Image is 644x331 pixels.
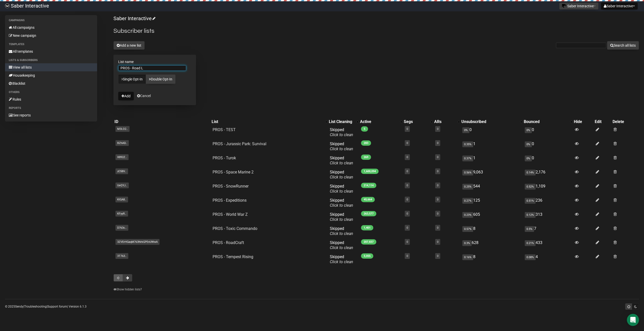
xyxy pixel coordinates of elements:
a: PROS - Tempest Rising [213,254,253,259]
button: Saber Interactive [601,3,638,10]
span: Skipped [330,226,353,236]
span: 3T763.. [115,253,128,259]
img: ec1bccd4d48495f5e7d53d9a520ba7e5 [5,4,10,8]
span: zC58V.. [115,168,128,174]
td: 1 [460,139,523,154]
a: Click to clean [330,189,353,194]
a: 0 [407,170,408,173]
span: 207,837 [361,239,376,245]
td: 544 [460,182,523,196]
a: Click to clean [330,146,353,151]
span: D763c.. [115,225,128,231]
th: Unsubscribed: No sort applied, activate to apply an ascending sort [460,118,523,125]
span: Skipped [330,212,353,222]
div: Unsubscribed [461,119,518,124]
span: 0% [525,141,532,147]
button: Add [118,92,134,100]
th: Bounced: No sort applied, activate to apply an ascending sort [523,118,573,125]
a: 0 [437,127,438,131]
a: Saber Interactive [113,15,155,21]
a: 0 [407,240,408,244]
a: PROS - RoadCraft [213,240,244,245]
td: 7 [523,224,573,238]
a: 0 [407,156,408,159]
span: 0.5% [525,226,534,232]
li: Others [5,89,97,95]
th: Segs: No sort applied, activate to apply an ascending sort [403,118,433,125]
span: 0.27% [462,198,473,204]
a: Housekeeping [5,71,97,79]
span: Skipped [330,141,353,151]
span: 0.52% [525,184,536,190]
th: Active: No sort applied, activate to apply an ascending sort [359,118,403,125]
th: Edit: No sort applied, sorting is disabled [594,118,612,125]
div: ID [114,119,210,124]
div: Active [360,119,398,124]
a: PROS - Expeditions [213,198,247,203]
span: Skipped [330,198,353,208]
div: Open Intercom Messenger [627,314,639,326]
img: 1.png [562,4,566,8]
a: Click to clean [330,203,353,208]
th: ARs: No sort applied, activate to apply an ascending sort [433,118,460,125]
div: Bounced [524,119,568,124]
span: Skipped [330,170,353,179]
a: PROS - Space Marine 2 [213,170,254,174]
span: 0% [525,156,532,161]
label: List name [118,59,191,64]
a: Click to clean [330,259,353,264]
div: List [212,119,323,124]
a: Cancel [137,94,151,98]
a: Double Opt-In [146,74,176,84]
a: 0 [437,184,438,187]
span: 0% [525,127,532,133]
th: Hide: No sort applied, sorting is disabled [573,118,594,125]
a: Single Opt-In [118,74,146,84]
a: PROS - Jurassic Park: Survival [213,141,266,146]
a: 0 [437,212,438,215]
th: List: No sort applied, activate to apply an ascending sort [211,118,328,125]
button: Add a new list [113,41,145,50]
td: 8 [460,224,523,238]
a: 0 [407,254,408,258]
span: 0.56% [462,170,473,175]
a: PROS - World War Z [213,212,248,217]
td: 605 [460,210,523,224]
span: 0.16% [462,254,473,260]
a: Click to clean [330,245,353,250]
span: 0.57% [462,226,473,232]
div: Segs [404,119,428,124]
a: 0 [407,127,408,131]
span: 0.3% [462,240,472,246]
a: 0 [437,170,438,173]
a: Troubleshooting [24,305,47,308]
span: Skipped [330,156,353,165]
td: 313 [523,210,573,224]
a: 0 [437,226,438,229]
a: 0 [437,240,438,244]
span: X892Z.. [115,154,129,160]
span: 283 [361,140,371,146]
li: Reports [5,105,97,111]
td: 1 [460,154,523,168]
div: Edit [595,119,611,124]
td: 9,063 [460,168,523,182]
a: 0 [407,212,408,215]
div: ARs [434,119,455,124]
span: 5,055 [361,253,373,259]
span: 1,600,094 [361,169,379,174]
span: 0.35% [462,141,473,147]
span: 3ZVErHGaqM763NrkGPEnUWwA [115,239,159,245]
span: 0.37% [462,156,473,161]
th: Delete: No sort applied, sorting is disabled [612,118,639,125]
span: 0.14% [525,170,536,175]
span: 1,401 [361,225,373,230]
a: Blacklist [5,79,97,87]
a: Click to clean [330,217,353,222]
div: List Cleaning [329,119,354,124]
td: 0 [460,125,523,139]
a: 0 [407,141,408,145]
span: UeQYJ.. [115,183,129,188]
a: Click to clean [330,132,353,137]
td: 8 [460,252,523,266]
